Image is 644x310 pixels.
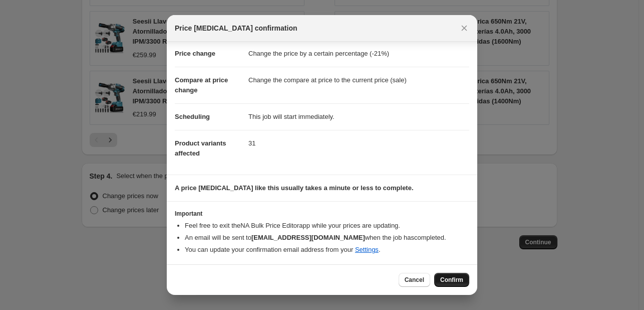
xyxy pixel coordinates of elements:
[175,139,226,157] span: Product variants affected
[248,41,469,67] dd: Change the price by a certain percentage (-21%)
[175,184,414,192] b: A price [MEDICAL_DATA] like this usually takes a minute or less to complete.
[355,246,379,253] a: Settings
[399,273,430,287] button: Cancel
[440,276,463,284] span: Confirm
[175,113,210,120] span: Scheduling
[185,245,469,255] li: You can update your confirmation email address from your .
[251,234,365,241] b: [EMAIL_ADDRESS][DOMAIN_NAME]
[175,210,469,218] h3: Important
[175,23,297,33] span: Price [MEDICAL_DATA] confirmation
[248,67,469,93] dd: Change the compare at price to the current price (sale)
[175,50,215,57] span: Price change
[185,233,469,243] li: An email will be sent to when the job has completed .
[185,221,469,231] li: Feel free to exit the NA Bulk Price Editor app while your prices are updating.
[175,76,228,94] span: Compare at price change
[457,21,471,35] button: Close
[248,103,469,130] dd: This job will start immediately.
[405,276,424,284] span: Cancel
[434,273,469,287] button: Confirm
[248,130,469,157] dd: 31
